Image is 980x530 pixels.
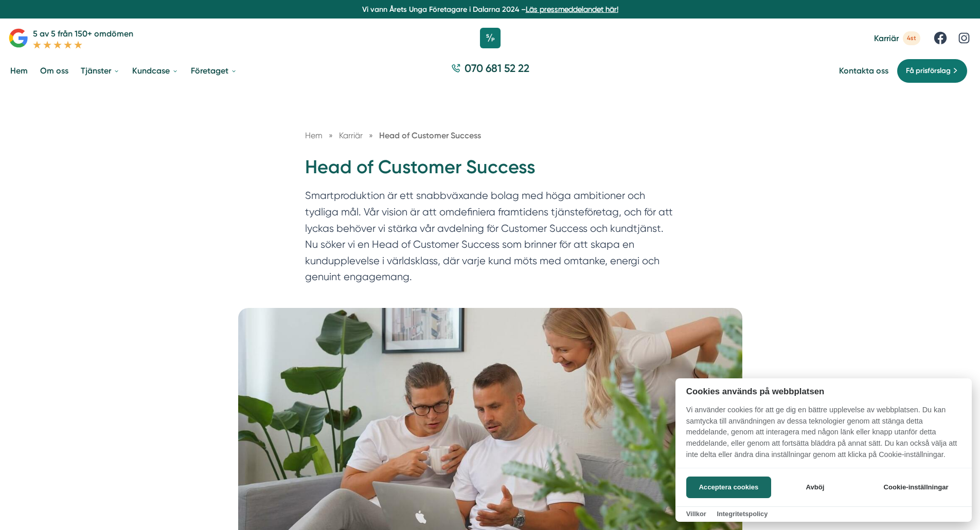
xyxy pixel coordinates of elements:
[871,477,961,498] button: Cookie-inställningar
[686,510,706,518] a: Villkor
[675,405,972,467] p: Vi använder cookies för att ge dig en bättre upplevelse av webbplatsen. Du kan samtycka till anvä...
[717,510,768,518] a: Integritetspolicy
[686,477,771,498] button: Acceptera cookies
[675,387,972,396] h2: Cookies används på webbplatsen
[774,477,856,498] button: Avböj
